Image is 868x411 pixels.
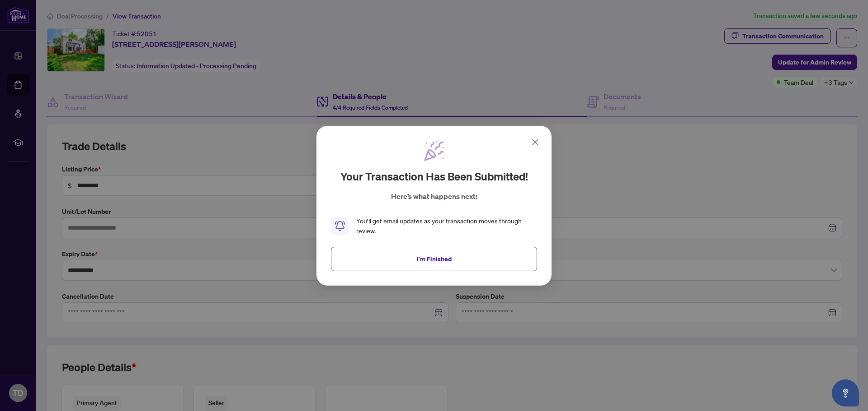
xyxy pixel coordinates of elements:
div: You’ll get email updates as your transaction moves through review. [356,216,537,236]
p: Here’s what happens next: [391,191,477,202]
button: Open asap [832,379,859,406]
button: I'm Finished [331,246,537,271]
h2: Your transaction has been submitted! [340,169,528,184]
span: I'm Finished [417,251,452,266]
